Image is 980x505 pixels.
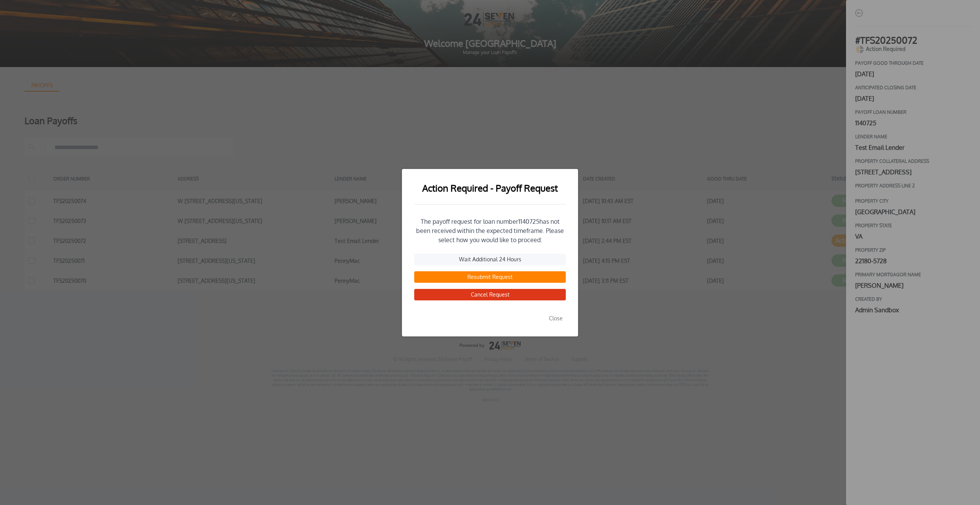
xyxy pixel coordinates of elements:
button: Close [546,313,566,324]
p: The payoff request for loan number 1140725 has not been received within the expected timeframe. P... [414,217,566,244]
button: Wait Additional 24 Hours [414,254,566,265]
button: Resubmit Request [414,271,566,283]
button: Action Required - Payoff RequestThe payoff request for loan number1140725has not been received wi... [402,169,578,336]
h1: Action Required - Payoff Request [414,181,566,195]
button: Cancel Request [414,289,566,300]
